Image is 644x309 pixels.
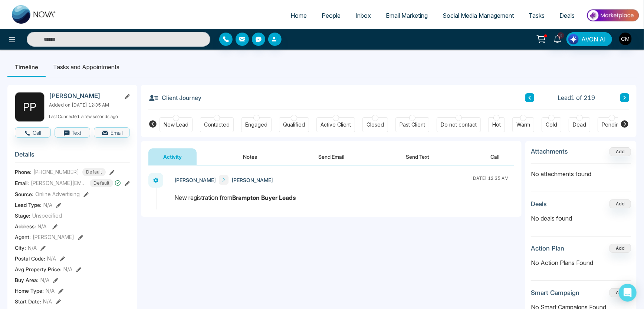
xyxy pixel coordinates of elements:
div: New Lead [164,121,188,128]
p: Added on [DATE] 12:35 AM [49,102,130,108]
button: Notes [228,148,272,165]
div: Dead [573,121,586,128]
span: Add [609,148,631,154]
h3: Deals [531,200,547,208]
p: No deals found [531,214,631,223]
button: AVON AI [566,32,612,46]
span: AVON AI [581,35,606,44]
div: [DATE] 12:35 AM [471,175,509,185]
span: 3 [558,32,564,39]
a: 3 [549,32,566,45]
h3: Attachments [531,148,568,155]
a: Deals [552,9,582,23]
span: Email Marketing [386,12,428,19]
span: N/A [43,298,52,305]
span: Phone: [15,168,32,176]
span: N/A [37,223,47,229]
h3: Action Plan [531,245,564,252]
a: Inbox [348,9,378,23]
span: N/A [47,255,56,262]
li: Tasks and Appointments [46,57,127,77]
button: Add [609,199,631,208]
span: Stage: [15,212,30,219]
div: Cold [546,121,557,128]
span: Inbox [355,12,371,19]
button: Email [94,127,130,138]
img: User Avatar [619,33,632,45]
span: Social Media Management [443,12,514,19]
a: Home [283,9,314,23]
div: Warm [516,121,530,128]
span: [PERSON_NAME] [231,176,273,184]
h3: Smart Campaign [531,289,579,296]
span: Unspecified [32,212,62,219]
span: N/A [63,265,72,273]
span: N/A [40,276,49,284]
h3: Details [15,151,130,162]
span: Default [82,168,106,176]
div: Pending [602,121,622,128]
div: Past Client [400,121,425,128]
div: Closed [367,121,384,128]
span: [PHONE_NUMBER] [33,168,79,176]
button: Call [476,148,514,165]
span: N/A [43,201,52,209]
div: Qualified [283,121,305,128]
span: N/A [46,287,55,295]
span: Address: [15,222,47,230]
button: Send Text [391,148,444,165]
span: Online Advertising [35,190,80,198]
img: Lead Flow [568,34,579,44]
span: Avg Property Price : [15,265,62,273]
a: Email Marketing [378,9,435,23]
p: Last Connected: a few seconds ago [49,112,130,120]
div: Engaged [245,121,267,128]
div: Hot [492,121,501,128]
span: Lead 1 of 219 [558,93,595,102]
p: No attachments found [531,164,631,178]
div: Open Intercom Messenger [619,284,637,302]
span: Buy Area : [15,276,39,284]
button: Send Email [304,148,359,165]
span: Tasks [529,12,545,19]
button: Add [609,244,631,253]
span: N/A [28,244,37,252]
img: Nova CRM Logo [12,5,56,24]
button: Add [609,288,631,297]
span: [PERSON_NAME] [33,233,74,241]
span: [PERSON_NAME][EMAIL_ADDRESS][DOMAIN_NAME] [31,179,86,187]
a: People [314,9,348,23]
li: Timeline [7,57,46,77]
button: Add [609,147,631,156]
span: People [322,12,341,19]
button: Call [15,127,51,138]
button: Activity [148,148,197,165]
div: Active Client [321,121,351,128]
span: Agent: [15,233,31,241]
div: Contacted [204,121,230,128]
h3: Client Journey [148,92,201,103]
span: Deals [559,12,575,19]
span: Email: [15,179,29,187]
span: Default [90,179,113,187]
div: Do not contact [441,121,477,128]
span: [PERSON_NAME] [174,176,216,184]
span: City : [15,244,26,252]
span: Start Date : [15,298,41,305]
p: No Action Plans Found [531,258,631,267]
span: Postal Code : [15,255,45,262]
h2: [PERSON_NAME] [49,92,118,100]
a: Tasks [521,9,552,23]
div: P P [15,92,45,122]
span: Source: [15,190,33,198]
span: Lead Type: [15,201,42,209]
img: Market-place.gif [586,7,640,24]
span: Home [290,12,307,19]
a: Social Media Management [435,9,521,23]
span: Home Type : [15,287,44,295]
button: Text [55,127,91,138]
